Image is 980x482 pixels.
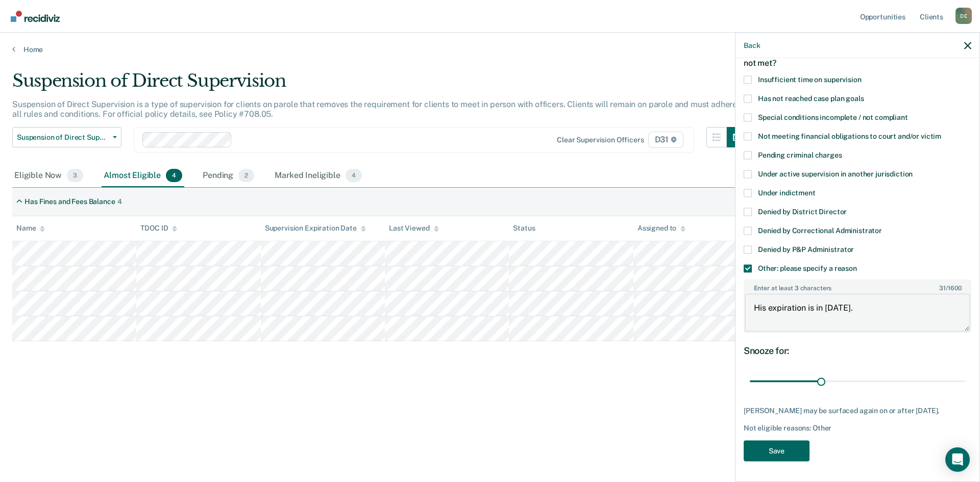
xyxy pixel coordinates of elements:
[758,94,864,102] span: Has not reached case plan goals
[939,284,961,291] span: / 1600
[758,264,857,272] span: Other: please specify a reason
[346,169,362,182] span: 4
[758,75,862,83] span: Insufficient time on supervision
[758,113,908,121] span: Special conditions incomplete / not compliant
[758,150,842,159] span: Pending criminal charges
[12,45,968,54] a: Home
[758,188,816,196] span: Under indictment
[939,284,946,291] span: 31
[238,169,254,182] span: 2
[758,169,913,177] span: Under active supervision in another jurisdiction
[745,280,970,291] label: Enter at least 3 characters
[744,407,971,415] div: [PERSON_NAME] may be surfaced again on or after [DATE].
[166,169,182,182] span: 4
[758,245,854,253] span: Denied by P&P Administrator
[513,224,535,233] div: Status
[648,132,683,148] span: D31
[102,165,184,187] div: Almost Eligible
[745,294,970,332] textarea: His expiration is in [DATE].
[955,8,972,24] button: Profile dropdown button
[758,207,847,215] span: Denied by District Director
[557,136,644,144] div: Clear supervision officers
[758,132,941,140] span: Not meeting financial obligations to court and/or victim
[11,11,60,22] img: Recidiviz
[201,165,256,187] div: Pending
[24,197,115,206] div: Has Fines and Fees Balance
[12,99,747,119] p: Suspension of Direct Supervision is a type of supervision for clients on parole that removes the ...
[67,169,83,182] span: 3
[17,133,109,142] span: Suspension of Direct Supervision
[117,197,122,206] div: 4
[744,423,971,432] div: Not eligible reasons: Other
[16,224,45,233] div: Name
[140,224,177,233] div: TDOC ID
[945,447,970,472] div: Open Intercom Messenger
[273,165,364,187] div: Marked Ineligible
[389,224,438,233] div: Last Viewed
[744,345,971,356] div: Snooze for:
[955,8,972,24] div: D E
[12,70,747,99] div: Suspension of Direct Supervision
[265,224,366,233] div: Supervision Expiration Date
[744,440,810,461] button: Save
[12,165,85,187] div: Eligible Now
[744,41,760,49] button: Back
[638,224,685,233] div: Assigned to
[758,226,882,234] span: Denied by Correctional Administrator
